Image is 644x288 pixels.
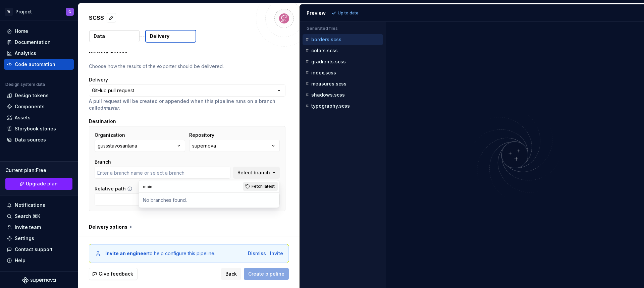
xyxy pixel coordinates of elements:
p: Choose how the results of the exporter should be delivered. [89,63,285,70]
label: Branch [95,159,111,165]
div: Components [15,103,45,110]
div: Assets [15,114,31,121]
a: Assets [4,112,74,123]
div: Design system data [5,82,45,87]
a: Data sources [4,134,74,145]
div: Help [15,257,25,264]
button: Delivery [145,30,196,43]
div: G [68,9,71,14]
button: typography.scss [303,102,383,110]
span: Select branch [237,169,270,176]
button: Select branch [233,167,280,179]
div: Notifications [15,202,45,209]
div: gussstavosantana [98,142,137,149]
a: Home [4,26,74,37]
p: borders.scss [311,37,341,42]
button: index.scss [303,69,383,76]
label: Relative path [95,185,126,192]
button: WProjectG [1,4,76,19]
span: Fetch latest [252,184,275,189]
button: Notifications [4,200,74,211]
div: Code automation [15,61,55,68]
p: measures.scss [311,81,346,87]
div: Storybook stories [15,125,56,132]
p: Generated files [307,26,379,31]
div: Analytics [15,50,36,57]
a: Design tokens [4,90,74,101]
a: Documentation [4,37,74,48]
a: Components [4,101,74,112]
button: gradients.scss [303,58,383,65]
input: Search branches... [139,180,243,192]
b: Invite an engineer [105,250,148,256]
button: Fetch latest [243,182,278,191]
p: typography.scss [311,103,350,109]
a: Code automation [4,59,74,70]
div: Current plan : Free [5,167,72,174]
button: colors.scss [303,47,383,54]
div: Search ⌘K [15,213,40,220]
div: No branches found. [140,194,278,206]
i: master [103,105,119,111]
div: Search branches... [139,193,279,208]
a: Storybook stories [4,123,74,134]
div: W [5,8,13,16]
div: Documentation [15,39,51,46]
a: Invite team [4,222,74,233]
button: Give feedback [89,268,138,280]
label: Repository [189,132,214,138]
button: supernova [189,140,280,152]
a: Upgrade plan [5,178,72,190]
div: Invite team [15,224,41,231]
a: Analytics [4,48,74,59]
div: Design tokens [15,92,49,99]
span: Upgrade plan [26,180,58,187]
div: Settings [15,235,34,242]
button: Search ⌘K [4,211,74,222]
button: Dismiss [248,250,266,257]
button: borders.scss [303,36,383,43]
p: colors.scss [311,48,338,53]
button: Data [89,30,140,42]
p: Data [94,33,105,40]
p: index.scss [311,70,336,75]
a: Settings [4,233,74,244]
button: gussstavosantana [95,140,185,152]
p: Up to date [338,10,359,16]
input: Enter a branch name or select a branch [95,167,230,179]
svg: Supernova Logo [22,277,56,284]
div: Preview [307,10,326,16]
div: supernova [192,142,216,149]
label: Delivery [89,76,108,83]
div: to help configure this pipeline. [105,250,215,257]
p: A pull request will be created or appended when this pipeline runs on a branch called . [89,98,285,111]
button: shadows.scss [303,91,383,99]
p: gradients.scss [311,59,346,64]
button: Contact support [4,244,74,255]
button: measures.scss [303,80,383,88]
div: Home [15,28,28,35]
span: Give feedback [99,271,133,277]
div: Data sources [15,136,46,143]
button: Invite [270,250,283,257]
button: Back [221,268,241,280]
label: Organization [95,132,125,138]
label: Destination [89,118,116,125]
div: Project [15,8,32,15]
p: SCSS [89,14,104,22]
span: Back [225,271,237,277]
button: Help [4,255,74,266]
div: Contact support [15,246,53,253]
p: Delivery [150,33,169,40]
p: shadows.scss [311,92,345,98]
